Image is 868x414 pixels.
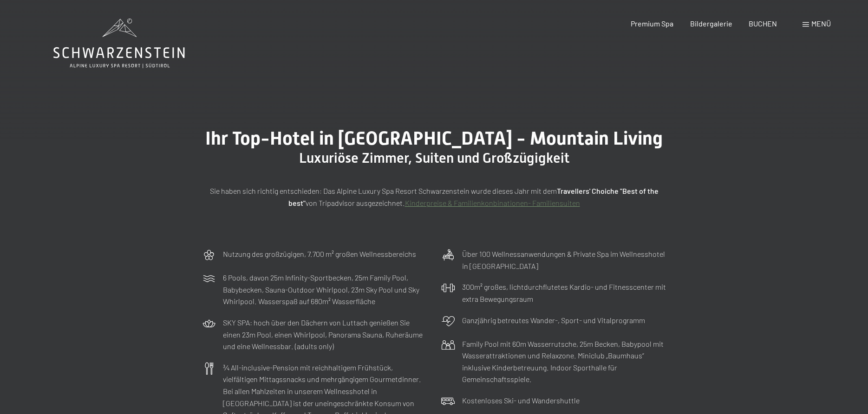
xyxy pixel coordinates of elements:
p: Sie haben sich richtig entschieden: Das Alpine Luxury Spa Resort Schwarzenstein wurde dieses Jahr... [202,185,666,209]
span: Luxuriöse Zimmer, Suiten und Großzügigkeit [299,150,569,166]
span: Menü [811,19,831,28]
a: BUCHEN [749,19,777,28]
p: Ganzjährig betreutes Wander-, Sport- und Vitalprogramm [462,314,645,326]
p: Family Pool mit 60m Wasserrutsche, 25m Becken, Babypool mit Wasserattraktionen und Relaxzone. Min... [462,338,666,385]
p: 6 Pools, davon 25m Infinity-Sportbecken, 25m Family Pool, Babybecken, Sauna-Outdoor Whirlpool, 23... [223,272,427,307]
p: SKY SPA: hoch über den Dächern von Luttach genießen Sie einen 23m Pool, einen Whirlpool, Panorama... [223,317,427,352]
p: Über 100 Wellnessanwendungen & Private Spa im Wellnesshotel in [GEOGRAPHIC_DATA] [462,248,666,272]
strong: Travellers' Choiche "Best of the best" [288,186,659,207]
p: Kostenloses Ski- und Wandershuttle [462,395,580,407]
a: Kinderpreise & Familienkonbinationen- Familiensuiten [405,198,580,207]
span: Ihr Top-Hotel in [GEOGRAPHIC_DATA] - Mountain Living [205,127,663,149]
p: 300m² großes, lichtdurchflutetes Kardio- und Fitnesscenter mit extra Bewegungsraum [462,281,666,305]
p: Nutzung des großzügigen, 7.700 m² großen Wellnessbereichs [223,248,416,260]
a: Premium Spa [631,19,673,28]
a: Bildergalerie [690,19,732,28]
